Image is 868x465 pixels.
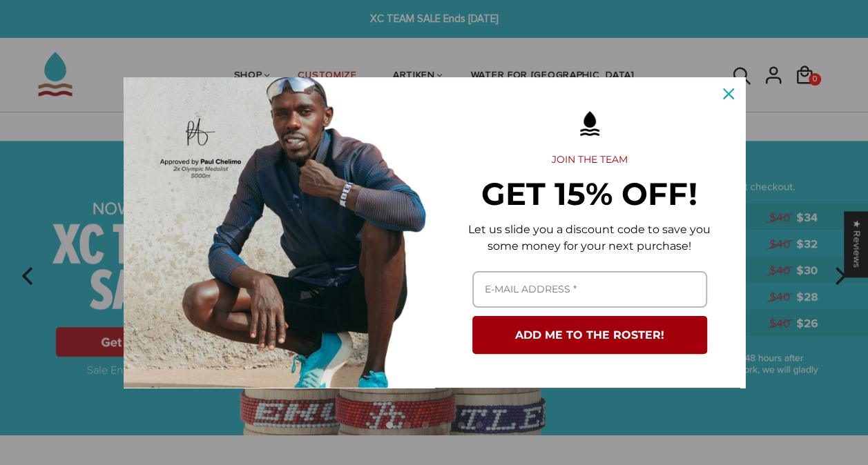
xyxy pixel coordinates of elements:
strong: GET 15% OFF! [481,175,697,212]
svg: close icon [723,88,734,99]
button: Close [712,77,745,110]
h2: JOIN THE TEAM [456,154,723,166]
button: ADD ME TO THE ROSTER! [472,316,707,354]
input: Email field [472,271,707,308]
p: Let us slide you a discount code to save you some money for your next purchase! [456,221,723,255]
